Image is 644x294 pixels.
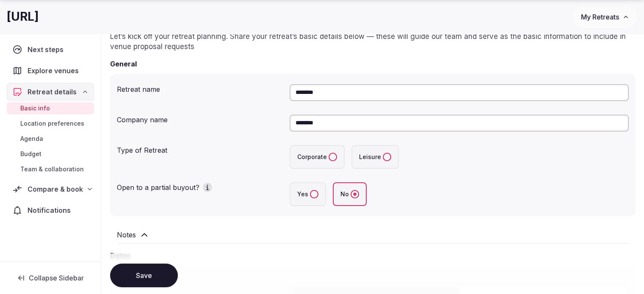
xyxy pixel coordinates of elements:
[20,165,84,173] span: Team & collaboration
[7,118,94,129] a: Location preferences
[7,102,94,114] a: Basic info
[383,153,391,161] button: Leisure
[117,81,283,94] div: Retreat name
[351,145,399,169] label: Leisure
[7,163,94,175] a: Team & collaboration
[29,274,84,282] span: Collapse Sidebar
[117,142,283,155] div: Type of Retreat
[333,182,367,206] label: No
[28,87,77,97] span: Retreat details
[28,184,83,194] span: Compare & book
[20,104,50,113] span: Basic info
[20,135,43,143] span: Agenda
[28,44,67,55] span: Next steps
[310,190,318,198] button: Yes
[7,269,94,287] button: Collapse Sidebar
[28,66,82,76] span: Explore venues
[7,148,94,160] a: Budget
[7,201,94,219] a: Notifications
[110,264,178,287] button: Save
[573,6,637,27] button: My Retreats
[581,13,619,21] span: My Retreats
[351,190,359,198] button: No
[290,182,326,206] label: Yes
[20,119,84,128] span: Location preferences
[7,41,94,58] a: Next steps
[7,62,94,80] a: Explore venues
[7,133,94,145] a: Agenda
[20,150,41,158] span: Budget
[110,250,130,261] h2: Dates
[290,145,345,169] label: Corporate
[7,8,39,25] h1: [URL]
[110,32,636,52] p: Let’s kick off your retreat planning. Share your retreat’s basic details below — these will guide...
[28,205,74,215] span: Notifications
[110,59,137,69] h2: General
[117,230,136,240] h2: Notes
[117,179,283,192] div: Open to a partial buyout?
[329,153,337,161] button: Corporate
[117,111,283,125] div: Company name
